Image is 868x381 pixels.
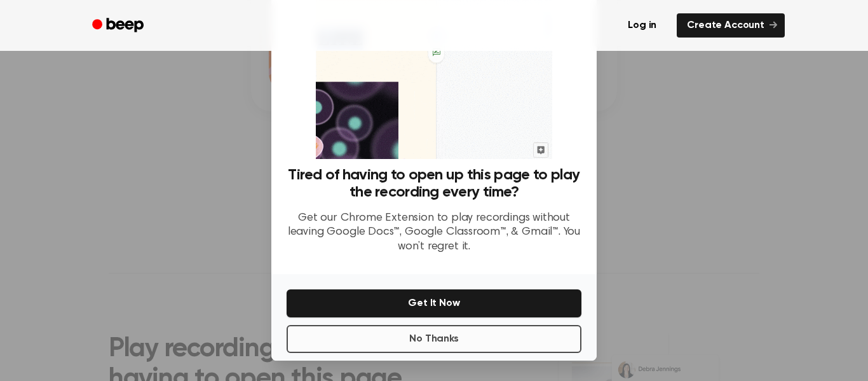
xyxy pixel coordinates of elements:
[677,13,785,38] a: Create Account
[287,211,581,254] p: Get our Chrome Extension to play recordings without leaving Google Docs™, Google Classroom™, & Gm...
[287,325,581,353] button: No Thanks
[287,289,581,317] button: Get It Now
[615,11,669,40] a: Log in
[83,13,155,38] a: Beep
[287,167,581,201] h3: Tired of having to open up this page to play the recording every time?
